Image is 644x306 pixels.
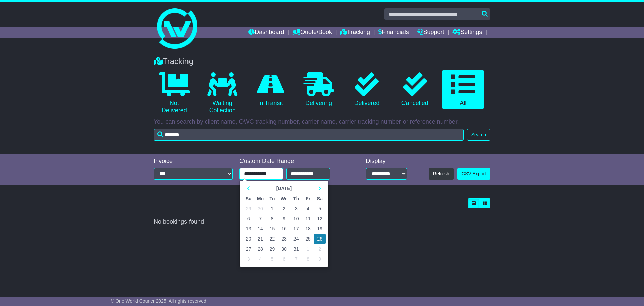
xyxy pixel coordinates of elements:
th: Sa [314,193,326,204]
a: Settings [452,27,482,38]
td: 2 [278,204,290,214]
td: 3 [290,204,302,214]
div: Tracking [150,57,494,67]
td: 7 [254,214,266,224]
th: Su [243,193,254,204]
td: 29 [243,204,254,214]
span: © One World Courier 2025. All rights reserved. [111,298,208,304]
p: You can search by client name, OWC tracking number, carrier name, carrier tracking number or refe... [154,118,490,126]
a: Waiting Collection [202,70,243,117]
td: 28 [254,244,266,254]
td: 31 [290,244,302,254]
a: Tracking [340,27,370,38]
td: 6 [243,214,254,224]
td: 22 [266,234,278,244]
a: Quote/Book [292,27,332,38]
td: 17 [290,224,302,234]
td: 30 [278,244,290,254]
td: 19 [314,224,326,234]
button: Refresh [429,168,454,180]
a: All [442,70,484,110]
td: 23 [278,234,290,244]
th: Fr [302,193,314,204]
td: 18 [302,224,314,234]
div: Display [366,158,407,165]
td: 24 [290,234,302,244]
a: Support [417,27,444,38]
div: Invoice [154,158,233,165]
td: 3 [243,254,254,264]
a: Not Delivered [154,70,195,117]
td: 5 [314,204,326,214]
td: 25 [302,234,314,244]
td: 14 [254,224,266,234]
a: Delivered [346,70,387,110]
td: 9 [314,254,326,264]
a: Cancelled [394,70,435,110]
td: 10 [290,214,302,224]
td: 9 [278,214,290,224]
td: 4 [254,254,266,264]
a: In Transit [250,70,291,110]
div: No bookings found [154,218,490,226]
a: Financials [378,27,409,38]
td: 26 [314,234,326,244]
td: 16 [278,224,290,234]
td: 20 [243,234,254,244]
a: CSV Export [457,168,490,180]
td: 2 [314,244,326,254]
td: 5 [266,254,278,264]
td: 27 [243,244,254,254]
div: Custom Date Range [239,158,347,165]
td: 8 [266,214,278,224]
td: 12 [314,214,326,224]
td: 8 [302,254,314,264]
button: Search [467,129,490,141]
td: 29 [266,244,278,254]
th: Th [290,193,302,204]
th: We [278,193,290,204]
td: 1 [266,204,278,214]
td: 21 [254,234,266,244]
a: Dashboard [248,27,284,38]
th: Mo [254,193,266,204]
td: 30 [254,204,266,214]
td: 6 [278,254,290,264]
td: 4 [302,204,314,214]
td: 15 [266,224,278,234]
td: 13 [243,224,254,234]
a: Delivering [298,70,339,110]
th: Tu [266,193,278,204]
td: 1 [302,244,314,254]
td: 7 [290,254,302,264]
td: 11 [302,214,314,224]
th: Select Month [254,183,314,193]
